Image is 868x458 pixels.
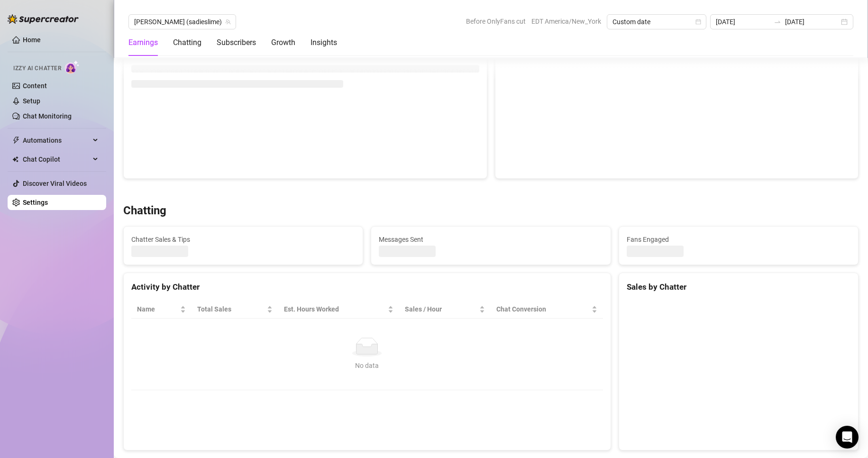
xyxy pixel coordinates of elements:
[131,281,603,293] div: Activity by Chatter
[627,234,850,245] span: Fans Engaged
[225,19,231,25] span: team
[137,304,178,314] span: Name
[23,36,41,44] a: Home
[284,304,386,314] div: Est. Hours Worked
[785,17,839,27] input: End date
[311,37,337,48] div: Insights
[131,300,192,319] th: Name
[173,37,201,48] div: Chatting
[466,14,526,28] span: Before OnlyFans cut
[12,137,20,144] span: thunderbolt
[23,199,48,206] a: Settings
[23,180,87,187] a: Discover Viral Videos
[134,15,230,29] span: Sadie (sadieslime)
[612,15,701,29] span: Custom date
[271,37,295,48] div: Growth
[405,304,477,314] span: Sales / Hour
[836,426,859,449] div: Open Intercom Messenger
[8,14,79,24] img: logo-BBDzfeDw.svg
[23,82,47,90] a: Content
[65,60,80,74] img: AI Chatter
[379,234,603,245] span: Messages Sent
[141,360,594,371] div: No data
[399,300,491,319] th: Sales / Hour
[192,300,278,319] th: Total Sales
[123,203,166,219] h3: Chatting
[23,112,72,120] a: Chat Monitoring
[13,64,61,73] span: Izzy AI Chatter
[774,18,781,26] span: swap-right
[531,14,601,28] span: EDT America/New_York
[774,18,781,26] span: to
[491,300,603,319] th: Chat Conversion
[23,152,90,167] span: Chat Copilot
[716,17,770,27] input: Start date
[12,156,18,163] img: Chat Copilot
[23,97,40,105] a: Setup
[131,234,355,245] span: Chatter Sales & Tips
[695,19,701,25] span: calendar
[217,37,256,48] div: Subscribers
[627,281,850,293] div: Sales by Chatter
[496,304,590,314] span: Chat Conversion
[197,304,265,314] span: Total Sales
[23,133,90,148] span: Automations
[128,37,158,48] div: Earnings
